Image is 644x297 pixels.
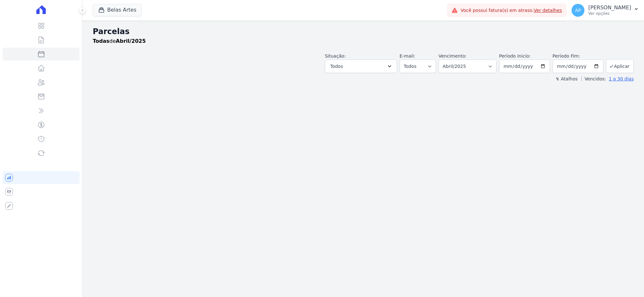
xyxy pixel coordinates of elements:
label: Situação: [325,53,346,59]
button: Aplicar [606,59,634,73]
span: Você possui fatura(s) em atraso. [460,7,562,14]
label: ↯ Atalhos [556,76,578,81]
button: Belas Artes [93,4,142,16]
label: Vencidos: [582,76,606,81]
label: E-mail: [400,53,415,59]
p: de [93,37,146,45]
label: Período Inicío: [499,53,531,59]
button: Todos [325,60,397,73]
p: [PERSON_NAME] [588,5,631,11]
button: AP [PERSON_NAME] Ver opções [566,1,644,19]
h2: Parcelas [93,26,634,37]
span: AP [575,8,581,13]
a: 1 a 30 dias [609,76,634,81]
label: Vencimento: [439,53,467,59]
a: Ver detalhes [534,8,562,13]
span: Todos [330,62,343,70]
label: Período Fim: [553,53,603,60]
p: Ver opções [588,11,631,16]
strong: Todas [93,38,109,44]
strong: Abril/2025 [116,38,146,44]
